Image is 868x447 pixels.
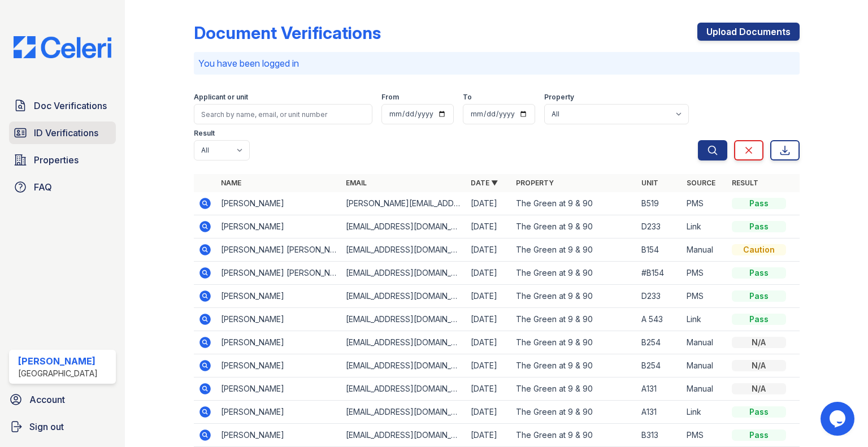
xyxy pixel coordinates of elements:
a: Email [346,179,367,187]
a: Date ▼ [471,179,498,187]
td: PMS [682,424,727,447]
td: [PERSON_NAME][EMAIL_ADDRESS][DOMAIN_NAME] [341,192,466,215]
div: Document Verifications [194,23,381,43]
td: [EMAIL_ADDRESS][DOMAIN_NAME] [341,238,466,262]
td: [DATE] [466,238,511,262]
a: Name [221,179,241,187]
div: Pass [732,429,786,441]
span: ID Verifications [34,126,98,140]
span: Account [29,393,65,406]
a: Source [687,179,715,187]
div: Pass [732,406,786,418]
td: [DATE] [466,377,511,401]
td: B254 [637,354,682,377]
td: A131 [637,377,682,401]
label: Result [194,129,215,138]
td: The Green at 9 & 90 [511,215,636,238]
td: [PERSON_NAME] [216,331,341,354]
td: The Green at 9 & 90 [511,377,636,401]
img: CE_Logo_Blue-a8612792a0a2168367f1c8372b55b34899dd931a85d93a1a3d3e32e68fde9ad4.png [5,36,120,58]
td: B154 [637,238,682,262]
td: Link [682,308,727,331]
td: PMS [682,192,727,215]
td: A131 [637,401,682,424]
td: D233 [637,285,682,308]
td: [PERSON_NAME] [PERSON_NAME] [216,262,341,285]
td: [EMAIL_ADDRESS][DOMAIN_NAME] [341,285,466,308]
td: D233 [637,215,682,238]
td: [PERSON_NAME] [PERSON_NAME] [216,238,341,262]
td: The Green at 9 & 90 [511,262,636,285]
a: Result [732,179,758,187]
div: N/A [732,360,786,371]
td: #B154 [637,262,682,285]
p: You have been logged in [198,57,795,70]
div: Pass [732,314,786,325]
td: [PERSON_NAME] [216,424,341,447]
a: FAQ [9,176,116,198]
td: [DATE] [466,331,511,354]
td: The Green at 9 & 90 [511,354,636,377]
td: PMS [682,262,727,285]
a: ID Verifications [9,121,116,144]
a: Sign out [5,415,120,438]
td: [DATE] [466,192,511,215]
td: [PERSON_NAME] [216,285,341,308]
td: [PERSON_NAME] [216,215,341,238]
td: [PERSON_NAME] [216,377,341,401]
a: Account [5,388,120,411]
td: B254 [637,331,682,354]
td: The Green at 9 & 90 [511,308,636,331]
td: B313 [637,424,682,447]
td: [DATE] [466,308,511,331]
td: [EMAIL_ADDRESS][DOMAIN_NAME] [341,354,466,377]
a: Doc Verifications [9,94,116,117]
div: Pass [732,267,786,279]
td: [DATE] [466,215,511,238]
a: Properties [9,149,116,171]
td: B519 [637,192,682,215]
td: A 543 [637,308,682,331]
div: [PERSON_NAME] [18,354,98,368]
td: [DATE] [466,424,511,447]
label: Applicant or unit [194,93,248,102]
td: [EMAIL_ADDRESS][DOMAIN_NAME] [341,331,466,354]
a: Unit [641,179,658,187]
div: Pass [732,198,786,209]
td: [PERSON_NAME] [216,308,341,331]
td: The Green at 9 & 90 [511,285,636,308]
td: [DATE] [466,401,511,424]
label: To [463,93,472,102]
td: [PERSON_NAME] [216,192,341,215]
td: Manual [682,377,727,401]
td: Link [682,215,727,238]
td: [DATE] [466,354,511,377]
td: The Green at 9 & 90 [511,424,636,447]
span: Doc Verifications [34,99,107,112]
span: FAQ [34,180,52,194]
div: Pass [732,221,786,232]
span: Sign out [29,420,64,433]
td: [DATE] [466,262,511,285]
label: From [381,93,399,102]
td: The Green at 9 & 90 [511,238,636,262]
td: [DATE] [466,285,511,308]
td: [EMAIL_ADDRESS][DOMAIN_NAME] [341,308,466,331]
iframe: chat widget [821,402,857,436]
td: Link [682,401,727,424]
td: Manual [682,354,727,377]
td: Manual [682,331,727,354]
td: [EMAIL_ADDRESS][DOMAIN_NAME] [341,215,466,238]
td: [PERSON_NAME] [216,354,341,377]
td: PMS [682,285,727,308]
a: Property [516,179,554,187]
input: Search by name, email, or unit number [194,104,372,124]
div: [GEOGRAPHIC_DATA] [18,368,98,379]
a: Upload Documents [697,23,800,41]
span: Properties [34,153,79,167]
td: The Green at 9 & 90 [511,401,636,424]
label: Property [544,93,574,102]
td: [EMAIL_ADDRESS][DOMAIN_NAME] [341,424,466,447]
td: [EMAIL_ADDRESS][DOMAIN_NAME] [341,262,466,285]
